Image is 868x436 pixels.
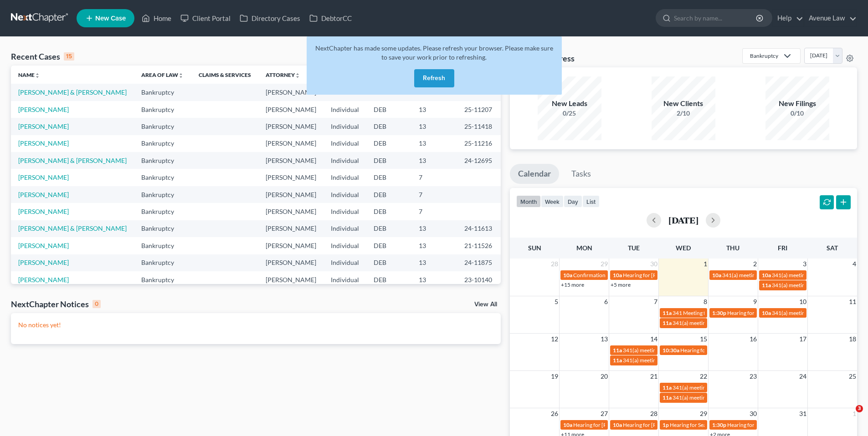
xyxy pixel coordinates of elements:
[848,334,857,345] span: 18
[802,259,807,269] span: 3
[411,220,457,237] td: 13
[699,408,708,419] span: 29
[670,421,794,428] span: Hearing for Sears Authorized Hometown Stores, LLC
[134,254,191,271] td: Bankruptcy
[134,220,191,237] td: Bankruptcy
[749,371,758,382] span: 23
[563,272,572,279] span: 10a
[649,408,658,419] span: 28
[798,296,807,307] span: 10
[258,220,324,237] td: [PERSON_NAME]
[623,421,694,428] span: Hearing for [PERSON_NAME]
[258,118,324,135] td: [PERSON_NAME]
[18,208,69,215] a: [PERSON_NAME]
[18,157,127,164] a: [PERSON_NAME] & [PERSON_NAME]
[366,169,411,186] td: DEB
[722,272,810,279] span: 341(a) meeting for [PERSON_NAME]
[411,152,457,169] td: 13
[752,259,758,269] span: 2
[457,118,501,135] td: 25-11418
[563,421,572,428] span: 10a
[18,106,69,113] a: [PERSON_NAME]
[561,281,584,288] a: +15 more
[652,109,715,118] div: 2/10
[411,237,457,254] td: 13
[178,73,184,78] i: unfold_more
[765,98,829,109] div: New Filings
[324,254,366,271] td: Individual
[411,254,457,271] td: 13
[18,88,127,96] a: [PERSON_NAME] & [PERSON_NAME]
[366,152,411,169] td: DEB
[582,195,600,208] button: list
[457,135,501,152] td: 25-11216
[134,271,191,288] td: Bankruptcy
[324,186,366,203] td: Individual
[827,244,838,252] span: Sat
[550,259,559,269] span: 28
[324,203,366,220] td: Individual
[18,191,69,198] a: [PERSON_NAME]
[176,10,235,26] a: Client Portal
[699,371,708,382] span: 22
[749,334,758,345] span: 16
[366,271,411,288] td: DEB
[516,195,541,208] button: month
[649,334,658,345] span: 14
[366,118,411,135] td: DEB
[628,244,640,252] span: Tue
[649,371,658,382] span: 21
[663,384,672,391] span: 11a
[613,272,622,279] span: 10a
[538,98,601,109] div: New Leads
[366,237,411,254] td: DEB
[576,244,592,252] span: Mon
[414,69,454,87] button: Refresh
[673,319,760,326] span: 341(a) meeting for [PERSON_NAME]
[366,254,411,271] td: DEB
[528,244,541,252] span: Sun
[324,152,366,169] td: Individual
[258,101,324,118] td: [PERSON_NAME]
[18,224,127,232] a: [PERSON_NAME] & [PERSON_NAME]
[366,135,411,152] td: DEB
[649,259,658,269] span: 30
[137,10,176,26] a: Home
[600,259,609,269] span: 29
[18,259,69,266] a: [PERSON_NAME]
[258,84,324,101] td: [PERSON_NAME]
[457,254,501,271] td: 24-11875
[258,152,324,169] td: [PERSON_NAME]
[457,152,501,169] td: 24-12695
[18,276,69,284] a: [PERSON_NAME]
[64,52,74,61] div: 15
[550,371,559,382] span: 19
[652,98,715,109] div: New Clients
[663,309,672,316] span: 11a
[366,203,411,220] td: DEB
[295,73,300,78] i: unfold_more
[673,384,760,391] span: 341(a) meeting for [PERSON_NAME]
[762,309,771,316] span: 10a
[258,169,324,186] td: [PERSON_NAME]
[324,271,366,288] td: Individual
[18,139,69,147] a: [PERSON_NAME]
[563,164,599,184] a: Tasks
[856,405,863,412] span: 3
[712,272,721,279] span: 10a
[11,299,101,309] div: NextChapter Notices
[703,296,708,307] span: 8
[653,296,658,307] span: 7
[457,220,501,237] td: 24-11613
[258,186,324,203] td: [PERSON_NAME]
[92,300,101,308] div: 0
[613,421,622,428] span: 10a
[510,164,559,184] a: Calendar
[258,135,324,152] td: [PERSON_NAME]
[235,10,305,26] a: Directory Cases
[772,272,860,279] span: 341(a) meeting for [PERSON_NAME]
[305,10,356,26] a: DebtorCC
[18,173,69,181] a: [PERSON_NAME]
[680,347,830,354] span: Hearing for United States of America Rugby Football Union, Ltd
[315,44,553,61] span: NextChapter has made some updates. Please refresh your browser. Please make sure to save your wor...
